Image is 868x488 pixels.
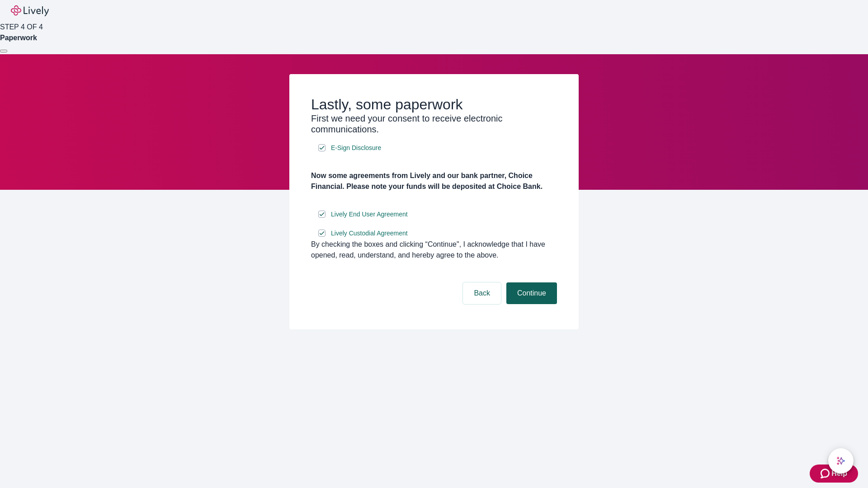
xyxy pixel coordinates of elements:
[329,142,383,154] a: e-sign disclosure document
[331,143,381,153] span: E-Sign Disclosure
[311,170,557,192] h4: Now some agreements from Lively and our bank partner, Choice Financial. Please note your funds wi...
[331,210,408,219] span: Lively End User Agreement
[810,465,858,483] button: Zendesk support iconHelp
[506,282,557,304] button: Continue
[311,239,557,261] div: By checking the boxes and clicking “Continue", I acknowledge that I have opened, read, understand...
[311,96,557,113] h2: Lastly, some paperwork
[828,448,854,474] button: chat
[329,228,410,239] a: e-sign disclosure document
[821,468,831,479] svg: Zendesk support icon
[831,468,847,479] span: Help
[463,282,501,304] button: Back
[836,456,845,465] svg: Lively AI Assistant
[331,229,408,238] span: Lively Custodial Agreement
[329,209,410,220] a: e-sign disclosure document
[311,113,557,135] h3: First we need your consent to receive electronic communications.
[11,5,49,16] img: Lively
